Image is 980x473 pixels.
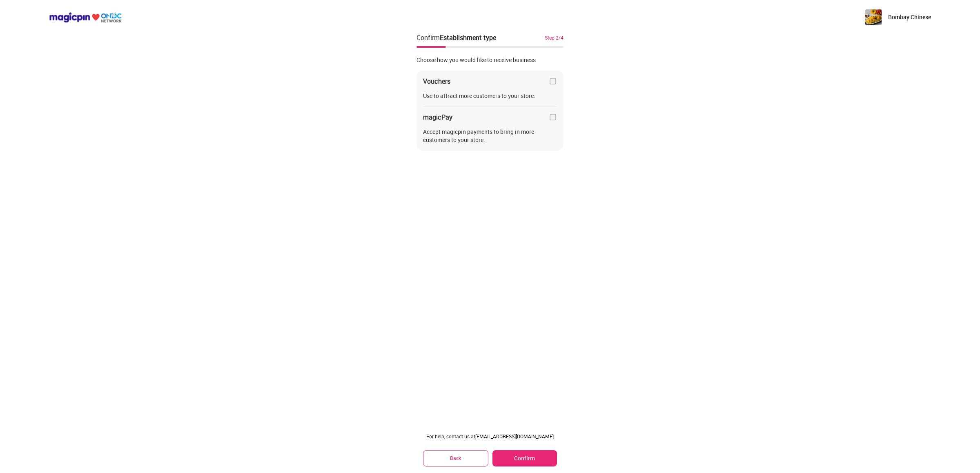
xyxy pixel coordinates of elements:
p: Bombay Chinese [888,13,931,21]
div: Confirm [416,33,496,42]
a: [EMAIL_ADDRESS][DOMAIN_NAME] [475,433,554,440]
img: home-delivery-unchecked-checkbox-icon.f10e6f61.svg [549,113,557,121]
div: Accept magicpin payments to bring in more customers to your store. [423,128,557,144]
div: Choose how you would like to receive business [416,56,563,64]
button: Confirm [492,450,557,466]
button: Back [423,450,488,466]
div: Establishment type [440,33,496,42]
img: home-delivery-unchecked-checkbox-icon.f10e6f61.svg [549,77,557,85]
div: Use to attract more customers to your store. [423,92,557,100]
div: For help, contact us at [423,433,557,440]
img: i69eudYHVfZosOnxjO0wvehQth2FXLJv9bPrs5uapUwKTN_jjAMgvXAed1fCxDd9attSJFMByMyDBigALFZ8_Be4zoiEVzNYT... [865,9,882,25]
div: Step 2/4 [545,34,563,41]
div: magicPay [423,113,452,121]
img: ondc-logo-new-small.8a59708e.svg [49,12,122,23]
div: Vouchers [423,77,450,85]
